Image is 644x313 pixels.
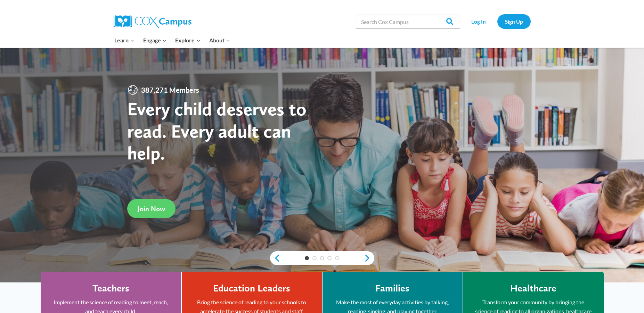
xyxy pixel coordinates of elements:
[92,282,129,294] h4: Teachers
[464,14,531,28] nav: Secondary Navigation
[114,36,134,45] span: Learn
[213,282,290,294] h4: Education Leaders
[127,98,307,164] strong: Every child deserves to read. Every adult can help.
[143,36,166,45] span: Engage
[375,282,409,294] h4: Families
[320,256,324,260] a: 3
[335,256,339,260] a: 5
[138,84,202,96] span: 387,271 Members
[110,33,235,48] nav: Primary Navigation
[209,36,230,45] span: About
[114,15,191,28] img: Cox Campus
[312,256,317,260] a: 2
[497,14,531,28] a: Sign Up
[175,36,200,45] span: Explore
[305,256,309,260] a: 1
[364,254,374,262] a: next
[127,199,176,218] a: Join Now
[510,282,556,294] h4: Healthcare
[270,254,280,262] a: previous
[327,256,332,260] a: 4
[356,15,460,28] input: Search Cox Campus
[138,205,165,213] span: Join Now
[270,251,374,265] div: content slider buttons
[464,14,494,28] a: Log In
